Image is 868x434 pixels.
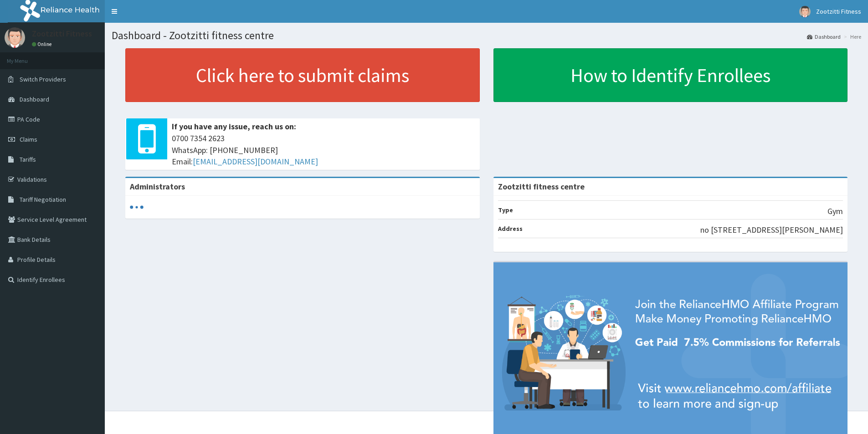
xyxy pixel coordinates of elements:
b: Administrators [130,181,185,192]
b: Address [498,225,523,233]
svg: audio-loading [130,200,144,214]
p: no [STREET_ADDRESS][PERSON_NAME] [700,224,843,236]
span: Dashboard [20,95,49,103]
img: User Image [5,27,25,48]
img: User Image [799,6,811,17]
strong: Zootzitti fitness centre [498,181,585,192]
p: Gym [827,205,843,217]
h1: Dashboard - Zootzitti fitness centre [112,30,861,41]
p: Zootzitti Fitness [32,30,92,38]
span: Tariff Negotiation [20,195,66,204]
span: 0700 7354 2623 WhatsApp: [PHONE_NUMBER] Email: [172,133,475,168]
li: Here [842,33,861,41]
a: How to Identify Enrollees [493,48,848,102]
b: Type [498,206,513,214]
span: Zootzitti Fitness [816,7,861,15]
span: Switch Providers [20,75,66,83]
span: Claims [20,135,37,143]
a: Dashboard [807,33,841,41]
b: If you have any issue, reach us on: [172,121,296,132]
span: Tariffs [20,155,36,163]
a: Click here to submit claims [125,48,480,102]
a: [EMAIL_ADDRESS][DOMAIN_NAME] [193,156,318,167]
a: Online [32,41,54,47]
